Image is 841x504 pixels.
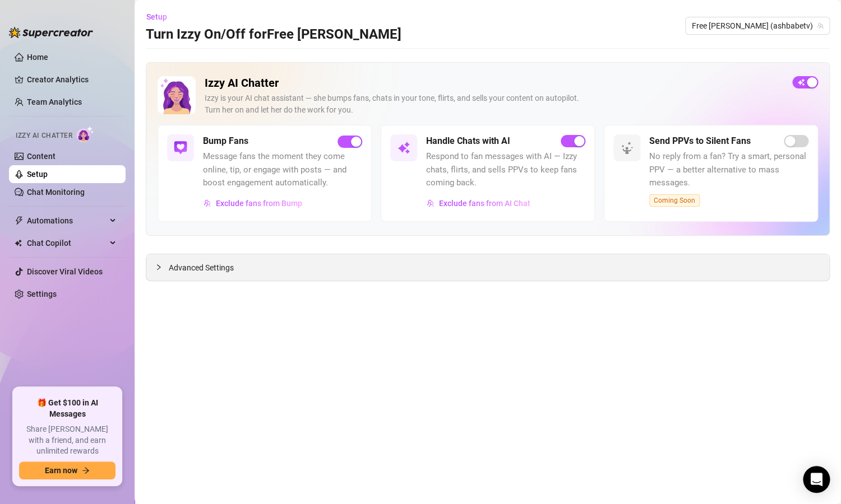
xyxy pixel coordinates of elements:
span: team [817,22,824,29]
span: No reply from a fan? Try a smart, personal PPV — a better alternative to mass messages. [649,150,808,190]
span: Earn now [45,466,77,475]
button: Exclude fans from Bump [203,194,303,212]
h5: Bump Fans [203,134,248,148]
a: Team Analytics [27,97,82,106]
span: 🎁 Get $100 in AI Messages [19,398,115,419]
span: Chat Copilot [27,234,107,252]
img: svg%3e [427,199,435,207]
h3: Turn Izzy On/Off for Free [PERSON_NAME] [146,26,401,44]
span: arrow-right [82,466,90,474]
a: Chat Monitoring [27,188,85,197]
h5: Send PPVs to Silent Fans [649,134,751,148]
h5: Handle Chats with AI [426,134,510,148]
a: Home [27,53,48,62]
span: collapsed [155,264,162,270]
a: Discover Viral Videos [27,267,103,276]
span: Share [PERSON_NAME] with a friend, and earn unlimited rewards [19,424,115,457]
h2: Izzy AI Chatter [205,76,783,90]
span: Exclude fans from Bump [216,199,302,208]
a: Settings [27,290,57,298]
span: Coming Soon [649,194,700,207]
img: svg%3e [204,199,211,207]
button: Exclude fans from AI Chat [426,194,531,212]
span: Message fans the moment they come online, tip, or engage with posts — and boost engagement automa... [203,150,362,190]
a: Content [27,152,56,161]
span: Respond to fan messages with AI — Izzy chats, flirts, and sells PPVs to keep fans coming back. [426,150,585,190]
button: Setup [146,8,176,26]
a: Creator Analytics [27,71,117,88]
img: AI Chatter [77,126,94,142]
span: Setup [146,12,167,21]
div: Izzy is your AI chat assistant — she bumps fans, chats in your tone, flirts, and sells your conte... [205,92,783,116]
a: Setup [27,170,48,179]
span: Izzy AI Chatter [16,130,72,141]
img: svg%3e [620,141,634,155]
span: Automations [27,212,107,230]
img: Izzy AI Chatter [158,76,196,114]
span: Exclude fans from AI Chat [439,199,530,208]
img: svg%3e [397,141,410,155]
span: Advanced Settings [169,262,234,274]
span: Free Ashley (ashbabetv) [692,17,823,34]
img: Chat Copilot [15,239,22,247]
div: Open Intercom Messenger [803,466,830,493]
div: collapsed [155,261,169,273]
span: thunderbolt [15,216,24,225]
button: Earn nowarrow-right [19,461,115,479]
img: logo-BBDzfeDw.svg [9,27,93,38]
img: svg%3e [174,141,187,155]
